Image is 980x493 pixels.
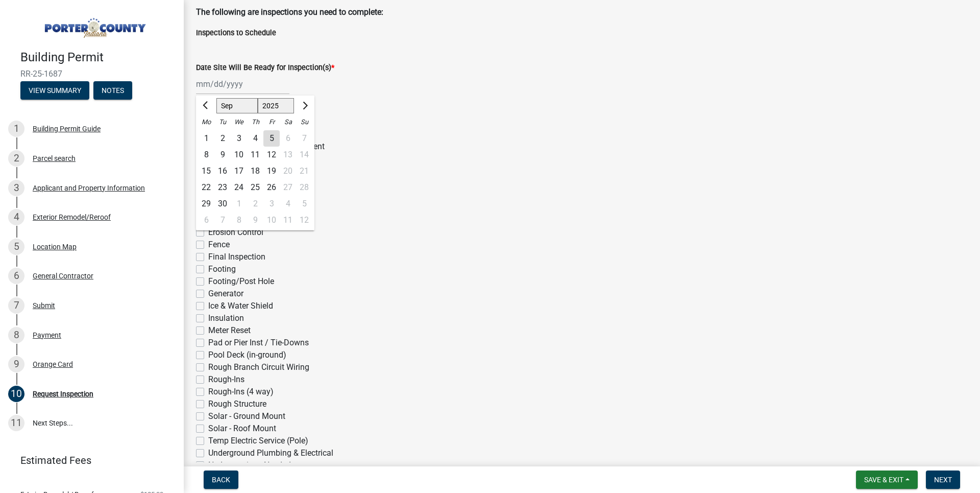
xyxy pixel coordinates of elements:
[20,87,89,95] wm-modal-confirm: Summary
[208,239,230,251] label: Fence
[33,214,111,221] div: Exterior Remodel/Reroof
[208,447,333,459] label: Underground Plumbing & Electrical
[216,98,258,113] select: Select month
[33,272,93,279] div: General Contractor
[214,163,231,179] div: 16
[208,349,286,361] label: Pool Deck (in-ground)
[33,155,76,162] div: Parcel search
[214,114,231,130] div: Tu
[280,114,296,130] div: Sa
[926,471,960,489] button: Next
[8,209,24,225] div: 4
[214,179,231,196] div: Tuesday, September 23, 2025
[198,130,214,147] div: Monday, September 1, 2025
[198,179,214,196] div: 22
[231,114,247,130] div: We
[247,179,263,196] div: Thursday, September 25, 2025
[20,50,176,65] h4: Building Permit
[934,476,952,484] span: Next
[208,410,285,422] label: Solar - Ground Mount
[208,373,244,386] label: Rough-Ins
[208,435,308,447] label: Temp Electric Service (Pole)
[231,130,247,147] div: Wednesday, September 3, 2025
[93,81,132,100] button: Notes
[247,147,263,163] div: 11
[231,163,247,179] div: 17
[214,147,231,163] div: 9
[33,302,55,309] div: Submit
[208,337,309,349] label: Pad or Pier Inst / Tie-Downs
[208,275,274,288] label: Footing/Post Hole
[198,212,214,228] div: Monday, October 6, 2025
[214,212,231,228] div: Tuesday, October 7, 2025
[20,81,89,100] button: View Summary
[214,212,231,228] div: 7
[247,196,263,212] div: Thursday, October 2, 2025
[263,147,280,163] div: 12
[231,179,247,196] div: 24
[8,450,167,471] a: Estimated Fees
[8,239,24,255] div: 5
[231,212,247,228] div: Wednesday, October 8, 2025
[8,386,24,402] div: 10
[208,300,273,312] label: Ice & Water Shield
[247,130,263,147] div: Thursday, September 4, 2025
[298,98,310,114] button: Next month
[263,114,280,130] div: Fr
[8,180,24,196] div: 3
[208,324,251,337] label: Meter Reset
[198,163,214,179] div: Monday, September 15, 2025
[214,130,231,147] div: 2
[247,196,263,212] div: 2
[33,361,73,368] div: Orange Card
[8,268,24,284] div: 6
[247,147,263,163] div: Thursday, September 11, 2025
[231,179,247,196] div: Wednesday, September 24, 2025
[33,332,61,339] div: Payment
[263,179,280,196] div: 26
[208,398,266,410] label: Rough Structure
[20,11,167,39] img: Porter County, Indiana
[231,196,247,212] div: Wednesday, October 1, 2025
[8,150,24,167] div: 2
[198,196,214,212] div: 29
[263,196,280,212] div: Friday, October 3, 2025
[200,98,212,114] button: Previous month
[214,147,231,163] div: Tuesday, September 9, 2025
[214,196,231,212] div: 30
[296,114,312,130] div: Su
[247,212,263,228] div: Thursday, October 9, 2025
[231,130,247,147] div: 3
[33,243,77,250] div: Location Map
[8,327,24,343] div: 8
[196,7,383,17] strong: The following are inspections you need to complete:
[198,163,214,179] div: 15
[856,471,918,489] button: Save & Exit
[258,98,295,113] select: Select year
[263,212,280,228] div: 10
[196,74,289,95] input: mm/dd/yyyy
[247,130,263,147] div: 4
[247,179,263,196] div: 25
[231,147,247,163] div: 10
[212,476,230,484] span: Back
[198,114,214,130] div: Mo
[263,130,280,147] div: Friday, September 5, 2025
[8,415,24,431] div: 11
[196,64,334,72] label: Date Site Will Be Ready for Inspection(s)
[208,361,309,373] label: Rough Branch Circuit Wiring
[20,69,163,79] span: RR-25-1687
[198,147,214,163] div: 8
[263,212,280,228] div: Friday, October 10, 2025
[8,121,24,137] div: 1
[214,130,231,147] div: Tuesday, September 2, 2025
[208,312,244,324] label: Insulation
[263,130,280,147] div: 5
[208,263,236,275] label: Footing
[208,386,274,398] label: Rough-Ins (4 way)
[231,147,247,163] div: Wednesday, September 10, 2025
[198,147,214,163] div: Monday, September 8, 2025
[263,147,280,163] div: Friday, September 12, 2025
[198,130,214,147] div: 1
[231,196,247,212] div: 1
